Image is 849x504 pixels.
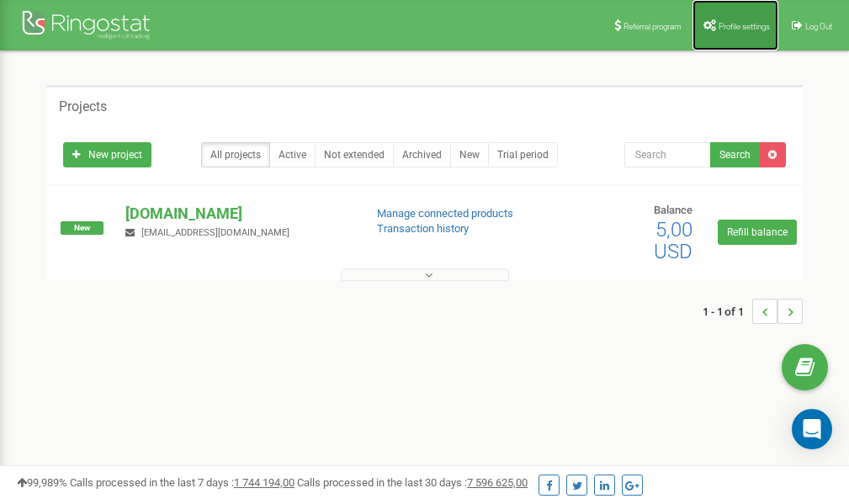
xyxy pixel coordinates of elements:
[703,282,803,341] nav: ...
[315,142,394,167] a: Not extended
[377,207,513,220] a: Manage connected products
[792,409,832,449] div: Open Intercom Messenger
[450,142,489,167] a: New
[269,142,316,167] a: Active
[141,227,289,238] span: [EMAIL_ADDRESS][DOMAIN_NAME]
[488,142,558,167] a: Trial period
[234,476,294,489] u: 1 744 194,00
[703,299,752,324] span: 1 - 1 of 1
[710,142,760,167] button: Search
[125,203,349,225] p: [DOMAIN_NAME]
[719,22,770,31] span: Profile settings
[624,142,711,167] input: Search
[70,476,294,489] span: Calls processed in the last 7 days :
[297,476,528,489] span: Calls processed in the last 30 days :
[654,204,692,216] span: Balance
[654,218,692,263] span: 5,00 USD
[201,142,270,167] a: All projects
[59,99,107,114] h5: Projects
[393,142,451,167] a: Archived
[467,476,528,489] u: 7 596 625,00
[17,476,67,489] span: 99,989%
[63,142,151,167] a: New project
[805,22,832,31] span: Log Out
[61,221,103,235] span: New
[718,220,797,245] a: Refill balance
[377,222,469,235] a: Transaction history
[623,22,682,31] span: Referral program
